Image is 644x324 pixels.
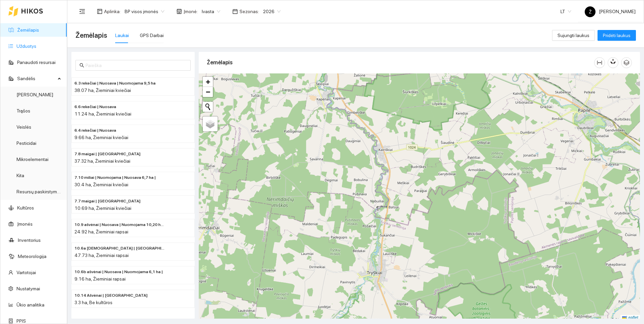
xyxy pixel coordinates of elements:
span: 3.3 ha, Be kultūros [74,300,112,305]
span: Sezonas : [239,8,259,15]
span: 7.7 maigai | Nuomojama [74,198,140,204]
a: Užduotys [17,43,36,49]
span: 10.69 ha, Žieminiai kviečiai [74,205,131,211]
span: 10.14 Ašvėnai | Nuosava [74,292,148,299]
a: Pridėti laukus [598,33,636,38]
span: Sandėlis [17,72,56,85]
span: 24.92 ha, Žieminiai rapsai [74,229,128,234]
span: 10.6a ašvėnai | Nuomojama | Nuosava 6,0 ha | [74,245,165,252]
a: [PERSON_NAME] [17,92,53,97]
a: Trąšos [17,108,30,114]
span: Ž [589,6,592,17]
a: Zoom in [203,77,213,87]
button: Initiate a new search [203,102,213,112]
button: column-width [594,57,605,68]
a: Zoom out [203,87,213,97]
span: 6.6 rekečiai | Nuosava [74,104,116,110]
a: Meteorologija [18,254,46,259]
span: calendar [232,9,238,14]
a: Nustatymai [17,286,40,291]
span: Ivasta [202,6,220,17]
span: 30.4 ha, Žieminiai kviečiai [74,182,128,187]
a: Resursų paskirstymas [17,189,62,194]
span: 2026 [263,6,281,17]
div: Laukai [115,32,129,39]
span: 47.73 ha, Žieminiai rapsai [74,253,129,258]
input: Paieška [86,62,187,69]
span: 10.6b ašvėnai | Nuosava | Nuomojama 6,1 ha | [74,269,163,275]
span: search [79,63,84,68]
span: Pridėti laukus [603,32,631,39]
span: Žemėlapis [75,30,107,41]
span: Įmonė : [184,8,198,15]
span: 11.24 ha, Žieminiai kviečiai [74,111,131,117]
span: column-width [594,60,605,65]
button: menu-fold [75,5,89,18]
span: 9.66 ha, Žieminiai kviečiai [74,135,128,140]
span: LT [560,6,571,17]
span: 37.32 ha, Žieminiai kviečiai [74,158,130,164]
a: Mikroelementai [17,157,49,162]
span: 6.3 rekečiai | Nuosava | Nuomojama 9,5 ha [74,80,156,87]
a: Leaflet [622,315,638,320]
span: BP visos įmonės [125,6,164,17]
a: Kultūros [17,205,34,210]
a: Ūkio analitika [17,302,44,307]
a: Žemėlapis [17,27,39,33]
div: GPS Darbai [140,32,164,39]
a: Sujungti laukus [552,33,595,38]
button: Sujungti laukus [552,30,595,41]
span: [PERSON_NAME] [585,9,636,14]
a: Inventorius [18,237,41,243]
a: Panaudoti resursai [17,60,56,65]
span: + [206,77,210,86]
a: Layers [203,117,218,131]
span: 6.4 rekečiai | Nuosava [74,127,116,134]
span: 7.8 maigai | Nuosava [74,151,140,157]
span: 9.16 ha, Žieminiai rapsai [74,276,126,282]
a: PPIS [17,318,26,324]
span: 7.10 miliai | Nuomojama | Nuosava 6,7 ha | [74,174,156,181]
a: Veislės [17,124,31,130]
a: Pesticidai [17,140,36,146]
a: Įmonės [17,221,33,227]
span: menu-fold [79,8,85,14]
span: layout [97,9,102,14]
span: − [206,88,210,96]
a: Kita [17,173,24,178]
span: Aplinka : [104,8,121,15]
span: 38.07 ha, Žieminiai kviečiai [74,88,131,93]
span: shop [176,9,182,14]
div: Žemėlapis [207,53,594,72]
button: Pridėti laukus [598,30,636,41]
span: 10.9 ašvėnai | Nuosava | Nuomojama 10,20 ha | [74,222,165,228]
span: Sujungti laukus [557,32,589,39]
a: Vartotojai [17,270,36,275]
